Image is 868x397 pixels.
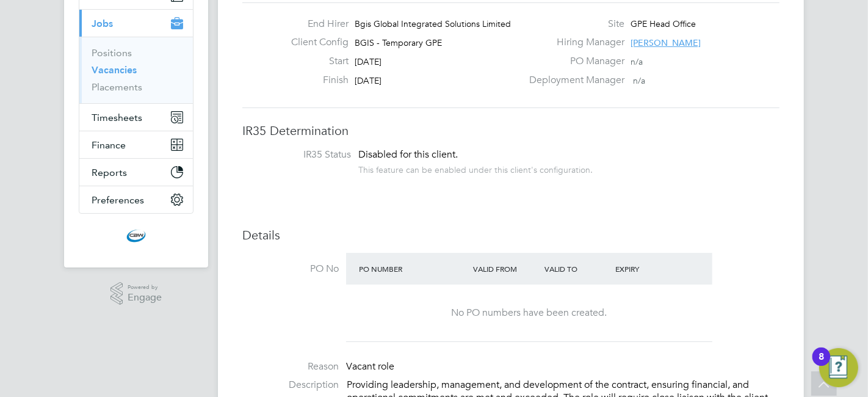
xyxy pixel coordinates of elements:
button: Jobs [79,10,193,37]
span: Timesheets [92,112,142,123]
button: Preferences [79,186,193,213]
span: GPE Head Office [631,18,696,29]
label: Reason [242,360,339,373]
label: End Hirer [281,18,349,31]
img: cbwstaffingsolutions-logo-retina.png [126,226,146,246]
label: Client Config [281,36,349,49]
button: Timesheets [79,104,193,131]
span: Disabled for this client. [358,148,458,161]
button: Open Resource Center, 8 new notifications [819,348,858,387]
span: [DATE] [355,56,382,67]
label: PO Manager [522,55,624,68]
label: Finish [281,74,349,87]
span: n/a [631,56,643,67]
label: Start [281,55,349,68]
a: Positions [92,47,132,59]
a: Vacancies [92,64,137,76]
div: PO Number [356,258,470,280]
a: Go to home page [79,226,193,246]
span: Preferences [92,194,144,206]
div: 8 [819,357,824,373]
div: This feature can be enabled under this client's configuration. [358,161,593,175]
label: Site [522,18,624,31]
span: BGIS - Temporary GPE [355,37,442,48]
span: [PERSON_NAME] [631,37,701,48]
button: Reports [79,159,193,186]
span: Vacant role [346,360,394,373]
div: Expiry [612,258,684,280]
button: Finance [79,131,193,158]
div: Jobs [79,37,193,103]
label: IR35 Status [255,148,351,161]
div: Valid From [470,258,541,280]
a: Powered byEngage [110,282,162,305]
div: Valid To [541,258,613,280]
label: Deployment Manager [522,74,624,87]
span: Reports [92,167,127,178]
span: Bgis Global Integrated Solutions Limited [355,18,511,29]
div: No PO numbers have been created. [358,307,700,319]
a: Placements [92,81,142,93]
span: Engage [128,293,162,303]
span: [DATE] [355,75,382,86]
h3: Details [242,227,779,243]
label: PO No [242,263,339,275]
span: Powered by [128,282,162,293]
span: Jobs [92,18,113,29]
h3: IR35 Determination [242,123,779,139]
label: Hiring Manager [522,36,624,49]
span: n/a [633,75,645,86]
span: Finance [92,139,126,151]
label: Description [242,379,339,392]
